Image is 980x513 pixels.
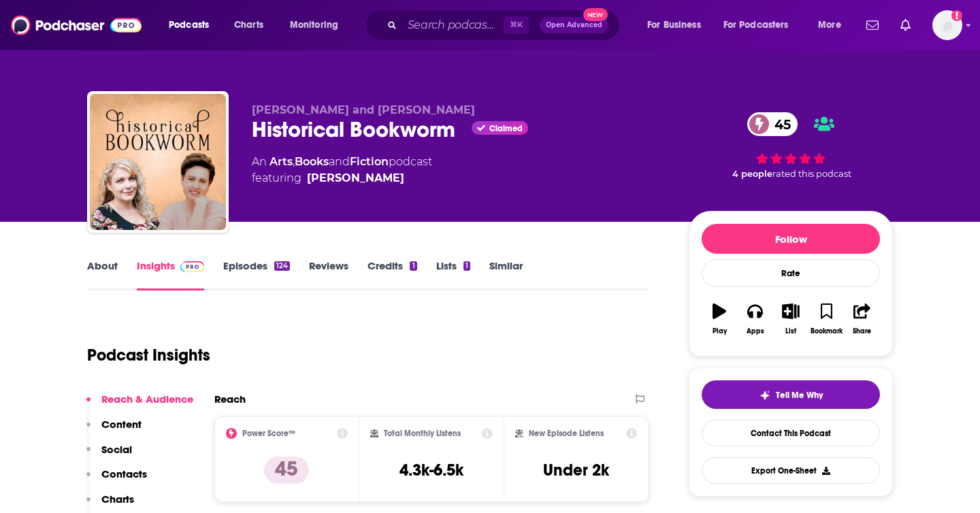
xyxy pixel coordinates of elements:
[367,259,416,291] a: Credits1
[808,295,844,344] button: Bookmark
[90,94,226,230] img: Historical Bookworm
[307,170,404,186] a: KyLee Woodley
[402,14,504,36] input: Search podcasts, credits, & more...
[895,14,916,37] a: Show notifications dropdown
[159,14,227,36] button: open menu
[399,460,463,480] h3: 4.3k-6.5k
[86,418,142,443] button: Content
[759,390,770,401] img: tell me why sparkle
[252,103,475,116] span: [PERSON_NAME] and [PERSON_NAME]
[252,170,432,186] span: featuring
[761,112,798,136] span: 45
[811,327,843,335] div: Bookmark
[180,261,204,272] img: Podchaser Pro
[242,429,295,438] h2: Power Score™
[101,443,132,456] p: Social
[101,393,193,406] p: Reach & Audience
[951,10,962,21] svg: Add a profile image
[732,169,772,179] span: 4 people
[290,16,338,35] span: Monitoring
[295,155,329,168] a: Books
[101,493,134,506] p: Charts
[818,16,841,35] span: More
[702,295,737,344] button: Play
[293,155,295,168] span: ,
[702,457,880,484] button: Export One-Sheet
[234,16,263,35] span: Charts
[378,10,633,41] div: Search podcasts, credits, & more...
[845,295,880,344] button: Share
[546,22,602,29] span: Open Advanced
[101,467,147,480] p: Contacts
[225,14,272,36] a: Charts
[269,155,293,168] a: Arts
[384,429,461,438] h2: Total Monthly Listens
[737,295,772,344] button: Apps
[861,14,884,37] a: Show notifications dropdown
[529,429,604,438] h2: New Episode Listens
[86,467,147,493] button: Contacts
[463,261,470,271] div: 1
[785,327,796,335] div: List
[86,393,193,418] button: Reach & Audience
[223,259,290,291] a: Episodes124
[252,154,432,186] div: An podcast
[410,261,416,271] div: 1
[702,380,880,409] button: tell me why sparkleTell Me Why
[932,10,962,40] span: Logged in as mkercher
[808,14,858,36] button: open menu
[689,103,893,188] div: 45 4 peoplerated this podcast
[772,169,851,179] span: rated this podcast
[87,259,118,291] a: About
[702,224,880,254] button: Follow
[329,155,350,168] span: and
[350,155,389,168] a: Fiction
[702,259,880,287] div: Rate
[638,14,718,36] button: open menu
[489,125,523,132] span: Claimed
[776,390,823,401] span: Tell Me Why
[169,16,209,35] span: Podcasts
[436,259,470,291] a: Lists1
[264,457,309,484] p: 45
[543,460,609,480] h3: Under 2k
[101,418,142,431] p: Content
[504,16,529,34] span: ⌘ K
[11,12,142,38] img: Podchaser - Follow, Share and Rate Podcasts
[280,14,356,36] button: open menu
[747,327,764,335] div: Apps
[747,112,798,136] a: 45
[309,259,348,291] a: Reviews
[932,10,962,40] button: Show profile menu
[723,16,789,35] span: For Podcasters
[540,17,608,33] button: Open AdvancedNew
[489,259,523,291] a: Similar
[274,261,290,271] div: 124
[713,327,727,335] div: Play
[773,295,808,344] button: List
[715,14,808,36] button: open menu
[214,393,246,406] h2: Reach
[702,420,880,446] a: Contact This Podcast
[137,259,204,291] a: InsightsPodchaser Pro
[87,345,210,365] h1: Podcast Insights
[583,8,608,21] span: New
[647,16,701,35] span: For Business
[853,327,871,335] div: Share
[86,443,132,468] button: Social
[932,10,962,40] img: User Profile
